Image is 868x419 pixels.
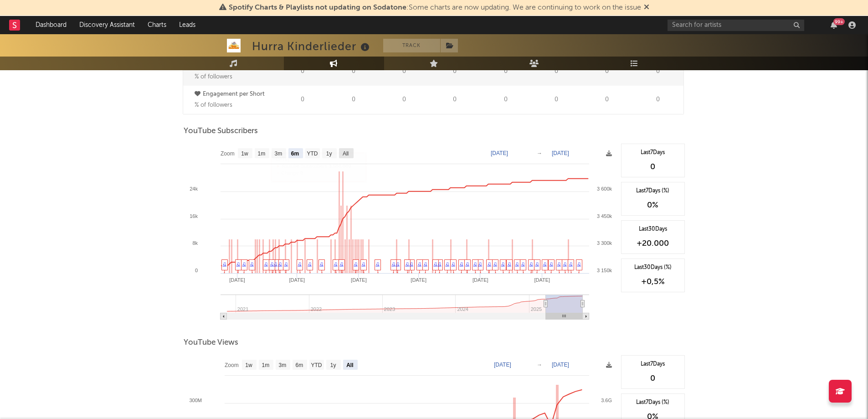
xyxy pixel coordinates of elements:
[229,4,406,11] span: Spotify Charts & Playlists not updating on Sodatone
[406,261,409,266] a: ♫
[376,261,380,266] a: ♫
[488,261,491,266] a: ♫
[582,57,632,86] div: 0
[351,277,367,283] text: [DATE]
[192,240,198,246] text: 8k
[195,102,232,108] span: % of followers
[277,57,328,86] div: 0
[531,86,581,114] div: 0
[430,86,480,114] div: 0
[668,20,804,31] input: Search for artists
[601,398,612,403] text: 3.6G
[494,362,511,368] text: [DATE]
[626,360,680,368] div: Last 7 Days
[383,39,440,52] button: Track
[326,150,332,157] text: 1y
[379,57,429,86] div: 0
[173,16,202,34] a: Leads
[291,150,298,157] text: 6m
[195,74,232,80] span: % of followers
[274,150,282,157] text: 3m
[438,261,442,266] a: ♫
[328,57,379,86] div: 0
[308,261,312,266] a: ♫
[480,86,531,114] div: 0
[184,126,258,137] span: YouTube Subscribers
[466,261,469,266] a: ♫
[289,277,305,283] text: [DATE]
[262,362,269,368] text: 1m
[582,86,632,114] div: 0
[418,261,421,266] a: ♫
[354,261,358,266] a: ♫
[311,362,322,368] text: YTD
[410,261,413,266] a: ♫
[274,261,277,266] a: ♫
[833,18,845,25] div: 99 +
[320,261,324,266] a: ♫
[626,200,680,211] div: 0 %
[342,150,348,157] text: All
[330,362,336,368] text: 1y
[473,261,477,266] a: ♫
[626,264,680,272] div: Last 30 Days (%)
[478,261,482,266] a: ♫
[424,261,427,266] a: ♫
[563,261,567,266] a: ♫
[626,225,680,233] div: Last 30 Days
[245,362,252,368] text: 1w
[552,150,569,156] text: [DATE]
[241,150,248,157] text: 1w
[626,161,680,172] div: 0
[430,57,480,86] div: 0
[190,186,198,191] text: 24k
[472,277,488,283] text: [DATE]
[328,86,379,114] div: 0
[552,362,569,368] text: [DATE]
[257,150,265,157] text: 1m
[596,240,612,246] text: 3 300k
[831,21,837,29] button: 99+
[452,261,455,266] a: ♫
[278,362,286,368] text: 3m
[190,213,198,219] text: 16k
[195,89,275,100] p: Engagement per Short
[543,261,547,266] a: ♫
[29,16,73,34] a: Dashboard
[632,57,683,86] div: 0
[626,276,680,287] div: +0,5 %
[184,337,238,348] span: YouTube Views
[501,261,505,266] a: ♫
[236,261,240,266] a: ♫
[340,261,344,266] a: ♫
[531,57,581,86] div: 0
[446,261,449,266] a: ♫
[626,238,680,249] div: +20.000
[252,39,372,54] div: Hurra Kinderlieder
[626,187,680,195] div: Last 7 Days (%)
[307,150,318,157] text: YTD
[626,373,680,384] div: 0
[346,362,353,368] text: All
[396,261,400,266] a: ♫
[537,150,542,156] text: →
[534,277,550,283] text: [DATE]
[379,86,429,114] div: 0
[264,261,268,266] a: ♫
[284,261,288,266] a: ♫
[569,261,573,266] a: ♫
[596,186,612,191] text: 3 600k
[529,261,533,266] a: ♫
[278,261,282,266] a: ♫
[229,4,641,11] span: : Some charts are now updating. We are continuing to work on the issue
[434,261,437,266] a: ♫
[550,261,553,266] a: ♫
[596,268,612,273] text: 3 150k
[223,261,226,266] a: ♫
[229,277,245,283] text: [DATE]
[557,261,561,266] a: ♫
[411,277,426,283] text: [DATE]
[644,4,649,11] span: Dismiss
[295,362,303,368] text: 6m
[626,149,680,157] div: Last 7 Days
